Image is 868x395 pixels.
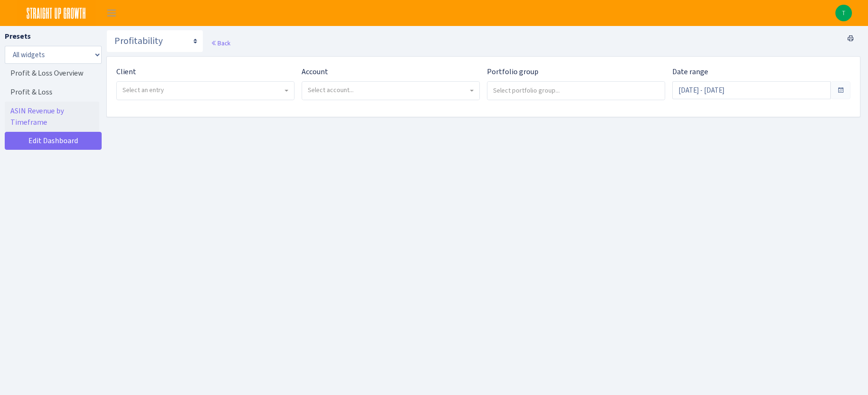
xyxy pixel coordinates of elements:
[5,83,99,102] a: Profit & Loss
[100,5,123,21] button: Toggle navigation
[5,31,31,42] label: Presets
[487,82,665,99] input: Select portfolio group...
[672,66,708,77] label: Date range
[308,86,354,94] span: Select account...
[835,5,852,21] a: T
[116,66,136,77] label: Client
[211,39,230,47] a: Back
[5,64,99,83] a: Profit & Loss Overview
[835,5,852,21] img: Tom First
[5,102,99,132] a: ASIN Revenue by Timeframe
[122,86,164,94] span: Select an entry
[302,66,328,77] label: Account
[487,66,538,77] label: Portfolio group
[5,132,102,150] a: Edit Dashboard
